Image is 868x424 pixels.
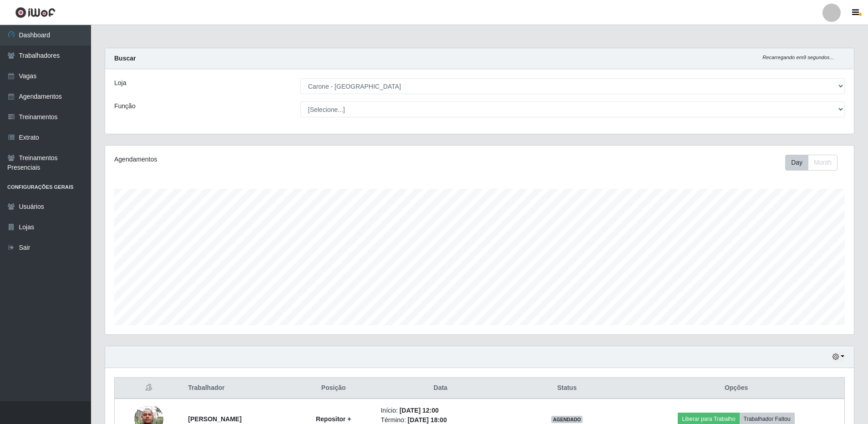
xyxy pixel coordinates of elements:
th: Trabalhador [183,378,292,399]
button: Month [808,155,838,171]
strong: [PERSON_NAME] [188,415,241,423]
div: First group [785,155,838,171]
time: [DATE] 18:00 [408,416,447,424]
div: Toolbar with button groups [785,155,845,171]
button: Day [785,155,808,171]
strong: Repositor + [316,415,351,423]
div: Agendamentos [114,155,411,164]
th: Data [375,378,506,399]
label: Loja [114,78,126,88]
img: CoreUI Logo [15,7,56,18]
th: Posição [292,378,376,399]
li: Início: [381,406,500,415]
strong: Buscar [114,55,136,62]
th: Opções [628,378,844,399]
span: AGENDADO [551,416,583,423]
label: Função [114,101,136,111]
i: Recarregando em 9 segundos... [762,55,834,60]
th: Status [506,378,628,399]
time: [DATE] 12:00 [400,407,439,414]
